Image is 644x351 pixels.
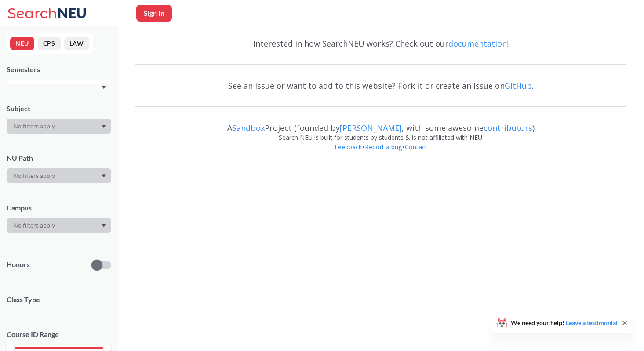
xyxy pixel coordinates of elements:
svg: Dropdown arrow [102,224,106,228]
a: GitHub [505,80,532,91]
a: [PERSON_NAME] [340,123,402,133]
div: Campus [7,203,111,213]
svg: Dropdown arrow [102,125,106,128]
a: documentation! [448,38,509,49]
button: NEU [10,37,34,50]
svg: Dropdown arrow [102,86,106,89]
div: See an issue or want to add to this website? Fork it or create an issue on . [135,73,626,98]
div: Dropdown arrow [7,168,111,183]
span: We need your help! [511,320,618,326]
a: Contact [404,143,428,151]
div: A Project (founded by , with some awesome ) [135,115,626,133]
a: contributors [484,123,532,133]
div: NU Path [7,153,111,163]
div: Dropdown arrow [7,218,111,233]
button: CPS [38,37,61,50]
div: Search NEU is built for students by students & is not affiliated with NEU. [135,133,626,142]
a: Leave a testimonial [566,319,618,326]
div: Subject [7,104,111,113]
p: Honors [7,260,30,270]
button: Sign In [136,5,172,22]
div: Dropdown arrow [7,119,111,134]
a: Sandbox [232,123,265,133]
div: • • [135,142,626,165]
a: Feedback [334,143,362,151]
svg: Dropdown arrow [102,174,106,178]
span: Class Type [7,295,111,304]
div: Interested in how SearchNEU works? Check out our [135,31,626,56]
button: LAW [64,37,89,50]
p: Course ID Range [7,329,111,340]
div: Semesters [7,65,111,74]
a: Report a bug [364,143,402,151]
